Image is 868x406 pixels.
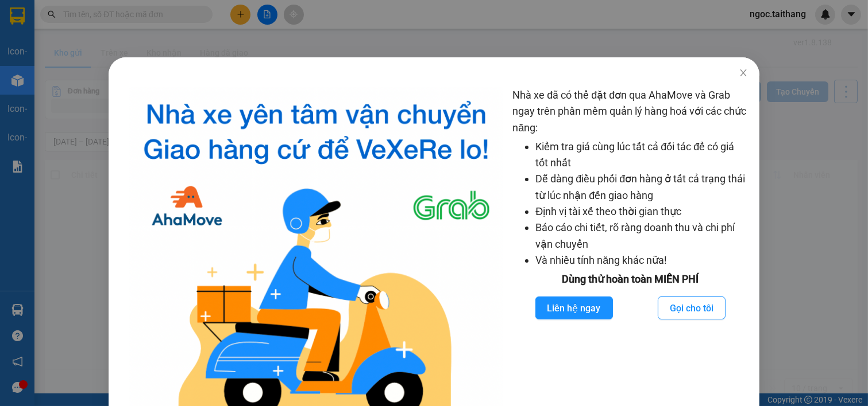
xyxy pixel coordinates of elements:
span: Gọi cho tôi [670,301,713,315]
li: Báo cáo chi tiết, rõ ràng doanh thu và chi phí vận chuyển [535,220,748,252]
button: Liên hệ ngay [535,296,612,319]
div: Dùng thử hoàn toàn MIỄN PHÍ [512,271,748,287]
li: Dễ dàng điều phối đơn hàng ở tất cả trạng thái từ lúc nhận đến giao hàng [535,171,748,204]
li: Định vị tài xế theo thời gian thực [535,204,748,220]
li: Kiểm tra giá cùng lúc tất cả đối tác để có giá tốt nhất [535,139,748,171]
span: close [739,68,748,77]
li: Và nhiều tính năng khác nữa! [535,252,748,268]
button: Close [727,57,759,89]
button: Gọi cho tôi [658,296,726,319]
span: Liên hệ ngay [547,301,600,315]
